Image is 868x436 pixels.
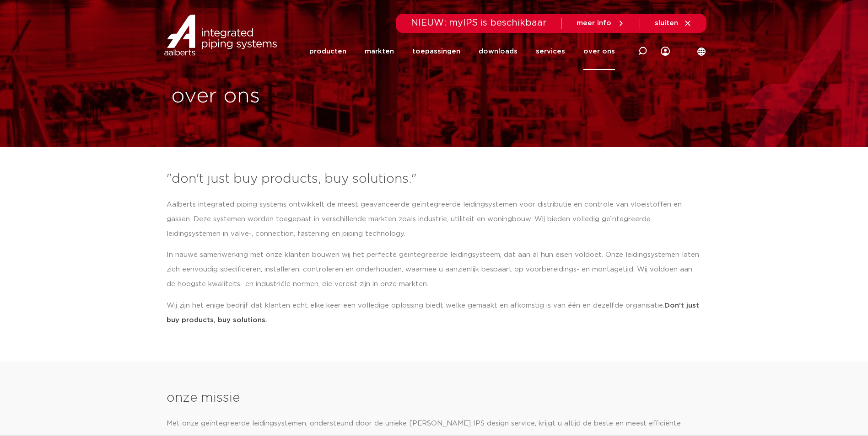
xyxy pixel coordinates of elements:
h1: over ons [171,82,430,111]
p: Aalberts integrated piping systems ontwikkelt de meest geavanceerde geïntegreerde leidingsystemen... [167,197,702,241]
a: markten [365,33,394,70]
p: In nauwe samenwerking met onze klanten bouwen wij het perfecte geïntegreerde leidingsysteem, dat ... [167,248,702,292]
h3: "don't just buy products, buy solutions." [167,170,702,188]
a: downloads [479,33,518,70]
a: producten [309,33,346,70]
span: sluiten [655,20,678,27]
span: meer info [577,20,611,27]
strong: Don’t just buy products, buy solutions. [167,302,699,324]
a: over ons [583,33,615,70]
div: my IPS [661,33,670,70]
a: meer info [577,19,625,27]
a: services [536,33,565,70]
a: sluiten [655,19,692,27]
h3: onze missie [167,389,702,407]
p: Wij zijn het enige bedrijf dat klanten echt elke keer een volledige oplossing biedt welke gemaakt... [167,298,702,328]
nav: Menu [309,33,615,70]
span: NIEUW: myIPS is beschikbaar [411,18,547,27]
a: toepassingen [412,33,460,70]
